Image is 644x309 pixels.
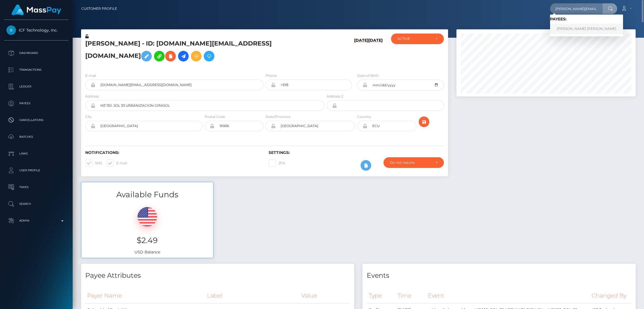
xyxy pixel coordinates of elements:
[4,28,68,33] span: ICF Technology, Inc.
[397,37,431,41] div: ACTIVE
[354,38,368,66] h6: [DATE]
[4,46,68,60] a: Dashboard
[6,116,66,124] p: Cancellations
[391,34,444,44] button: ACTIVE
[4,96,68,110] a: Payees
[426,288,590,303] th: Event
[6,66,66,74] p: Transactions
[4,197,68,211] a: Search
[6,217,66,225] p: Admin
[6,200,66,208] p: Search
[85,39,321,64] h5: [PERSON_NAME] - ID: [DOMAIN_NAME][EMAIL_ADDRESS][DOMAIN_NAME]
[4,113,68,127] a: Cancellations
[383,157,444,168] button: Do not require
[357,73,379,78] label: Date of Birth
[368,38,383,66] h6: [DATE]
[178,51,189,61] a: Initiate Payout
[367,271,631,281] h4: Events
[550,3,603,14] input: Search...
[6,183,66,191] p: Taxes
[85,288,205,303] th: Payer Name
[11,4,61,15] img: MassPay Logo
[81,200,213,258] div: USD Balance
[86,235,209,246] h3: $2.49
[81,3,117,15] a: Customer Profile
[367,288,396,303] th: Type
[85,114,92,119] label: City
[4,130,68,144] a: Batches
[299,288,350,303] th: Value
[6,149,66,158] p: Links
[269,160,285,167] label: 2FA
[4,180,68,194] a: Taxes
[85,160,102,167] label: SMS
[6,49,66,57] p: Dashboard
[550,24,623,34] a: [PERSON_NAME] [PERSON_NAME]
[4,147,68,161] a: Links
[269,150,444,155] h6: Settings:
[4,80,68,94] a: Ledger
[266,114,290,119] label: State/Province
[266,73,277,78] label: Phone
[390,160,431,165] div: Do not require
[550,17,623,22] h6: Payees:
[85,94,99,99] label: Address
[4,63,68,77] a: Transactions
[85,271,350,281] h4: Payee Attributes
[6,166,66,175] p: User Profile
[85,73,96,78] label: E-mail
[205,288,300,303] th: Label
[106,160,127,167] label: E-mail
[4,214,68,228] a: Admin
[205,114,225,119] label: Postal Code
[138,207,157,227] img: USD.png
[6,133,66,141] p: Batches
[6,25,16,35] img: ICF Technology, Inc.
[6,82,66,91] p: Ledger
[590,288,631,303] th: Changed By
[4,163,68,177] a: User Profile
[396,288,426,303] th: Time
[6,99,66,108] p: Payees
[81,189,213,200] h3: Available Funds
[327,94,343,99] label: Address 2
[357,114,371,119] label: Country
[85,150,260,155] h6: Notifications:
